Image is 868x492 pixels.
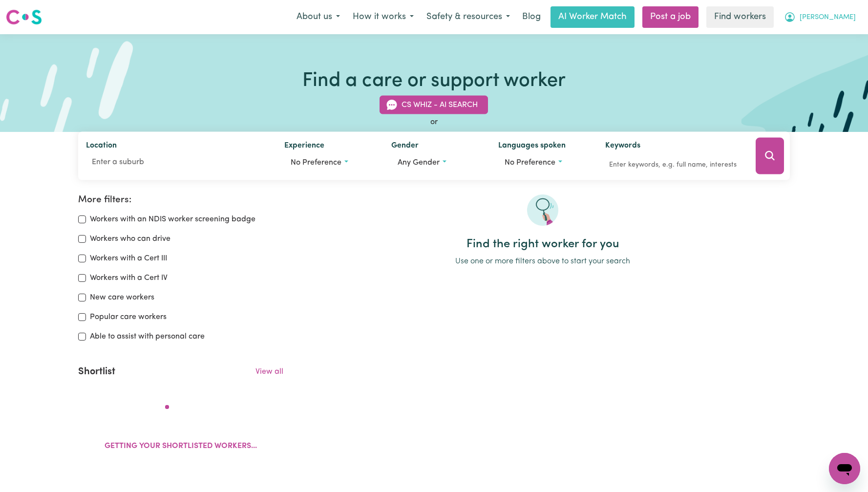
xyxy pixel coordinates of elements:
[605,140,640,153] label: Keywords
[420,7,516,27] button: Safety & resources
[302,69,566,93] h1: Find a care or support worker
[498,140,566,153] label: Languages spoken
[90,292,154,303] label: New care workers
[78,116,790,128] div: or
[829,453,860,484] iframe: Button to launch messaging window
[642,6,699,28] a: Post a job
[706,6,774,28] a: Find workers
[800,12,856,23] span: [PERSON_NAME]
[391,140,419,153] label: Gender
[346,7,420,27] button: How it works
[778,7,862,27] button: My Account
[78,366,115,378] h2: Shortlist
[255,368,283,376] a: View all
[90,214,255,225] label: Workers with an NDIS worker screening badge
[90,272,168,284] label: Workers with a Cert IV
[391,153,483,172] button: Worker gender preference
[398,159,440,167] span: Any gender
[291,159,341,167] span: No preference
[505,159,555,167] span: No preference
[290,7,346,27] button: About us
[90,253,167,264] label: Workers with a Cert III
[605,157,742,172] input: Enter keywords, e.g. full name, interests
[78,194,283,206] h2: More filters:
[550,6,635,28] a: AI Worker Match
[6,8,42,26] img: Careseekers logo
[105,440,257,452] p: Getting your shortlisted workers...
[6,6,42,28] a: Careseekers logo
[284,153,376,172] button: Worker experience options
[295,256,790,267] p: Use one or more filters above to start your search
[295,237,790,252] h2: Find the right worker for you
[90,233,170,245] label: Workers who can drive
[516,6,547,28] a: Blog
[284,140,324,153] label: Experience
[498,153,590,172] button: Worker language preferences
[90,311,167,323] label: Popular care workers
[86,153,269,171] input: Enter a suburb
[90,331,205,342] label: Able to assist with personal care
[86,140,117,153] label: Location
[756,138,784,174] button: Search
[380,96,488,114] button: CS Whiz - AI Search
